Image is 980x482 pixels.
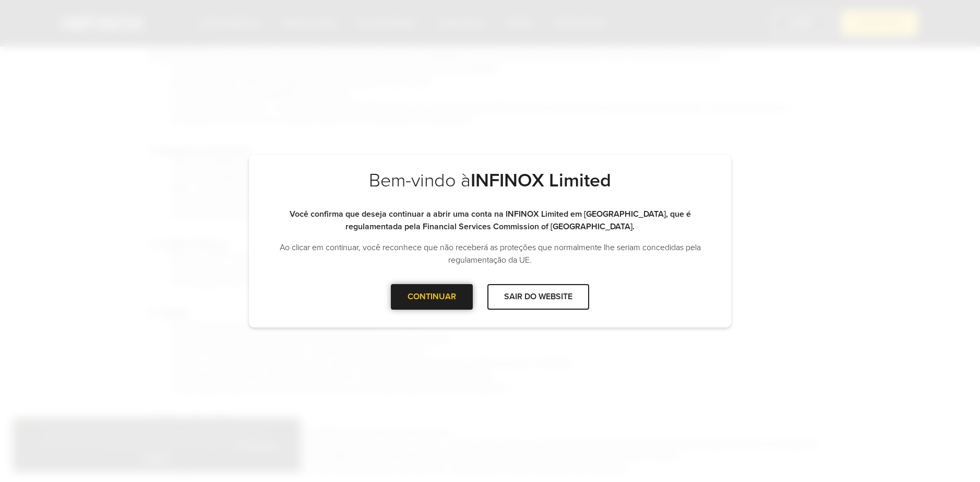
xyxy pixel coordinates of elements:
strong: INFINOX Limited [471,169,611,192]
p: Ao clicar em continuar, você reconhece que não receberá as proteções que normalmente lhe seriam c... [270,241,710,266]
strong: Você confirma que deseja continuar a abrir uma conta na INFINOX Limited em [GEOGRAPHIC_DATA], que... [290,209,691,232]
h2: Bem-vindo à [270,169,710,208]
div: CONTINUAR [391,284,473,310]
div: SAIR DO WEBSITE [487,284,589,310]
